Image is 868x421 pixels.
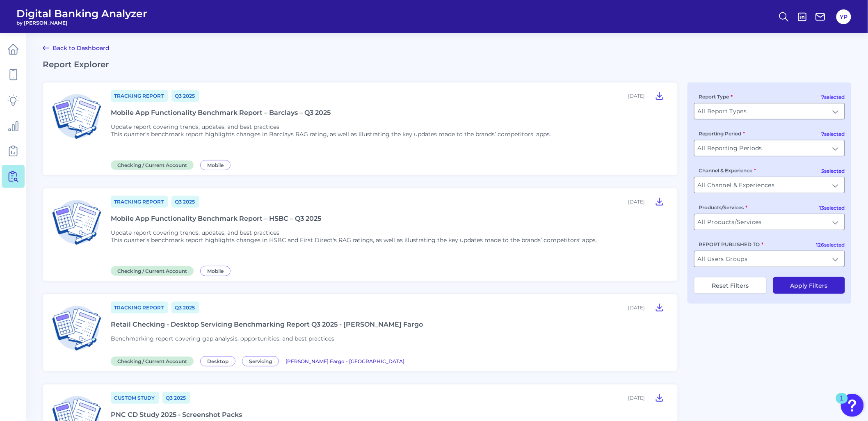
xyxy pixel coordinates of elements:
[628,304,645,311] div: [DATE]
[111,335,334,342] span: Benchmarking report covering gap analysis, opportunities, and best practices
[16,20,147,26] span: by [PERSON_NAME]
[171,302,199,313] a: Q3 2025
[111,302,168,313] a: Tracking Report
[43,59,852,69] h2: Report Explorer
[111,267,197,275] a: Checking / Current Account
[200,267,234,275] a: Mobile
[286,357,404,365] a: [PERSON_NAME] Fargo - [GEOGRAPHIC_DATA]
[628,93,645,99] div: [DATE]
[49,89,104,144] img: Checking / Current Account
[171,90,199,102] a: Q3 2025
[111,357,194,366] span: Checking / Current Account
[111,161,197,169] a: Checking / Current Account
[699,130,745,137] label: Reporting Period
[111,266,194,276] span: Checking / Current Account
[111,109,331,117] div: Mobile App Functionality Benchmark Report – Barclays – Q3 2025
[699,167,756,174] label: Channel & Experience
[111,320,423,328] div: Retail Checking - Desktop Servicing Benchmarking Report Q3 2025 - [PERSON_NAME] Fargo
[111,229,279,236] span: Update report covering trends, updates, and best practices
[111,90,168,102] a: Tracking Report
[699,204,748,210] label: Products/Services
[836,9,851,24] button: YP
[111,160,194,170] span: Checking / Current Account
[699,241,764,247] label: REPORT PUBLISHED TO
[651,301,668,314] button: Retail Checking - Desktop Servicing Benchmarking Report Q3 2025 - Wells Fargo
[628,395,645,401] div: [DATE]
[200,160,231,170] span: Mobile
[111,411,242,419] div: PNC CD Study 2025 - Screenshot Packs
[111,392,159,404] a: Custom Study
[200,161,234,169] a: Mobile
[840,398,844,409] div: 1
[200,266,231,276] span: Mobile
[171,196,199,208] a: Q3 2025
[200,357,239,365] a: Desktop
[49,195,104,250] img: Checking / Current Account
[111,215,321,222] div: Mobile App Functionality Benchmark Report – HSBC – Q3 2025
[111,123,279,130] span: Update report covering trends, updates, and best practices
[49,301,104,356] img: Checking / Current Account
[43,43,110,53] a: Back to Dashboard
[699,94,733,100] label: Report Type
[111,196,168,208] a: Tracking Report
[111,357,197,365] a: Checking / Current Account
[841,394,864,417] button: Open Resource Center, 1 new notification
[242,356,279,366] span: Servicing
[286,358,404,364] span: [PERSON_NAME] Fargo - [GEOGRAPHIC_DATA]
[162,392,190,404] a: Q3 2025
[628,199,645,205] div: [DATE]
[694,277,767,294] button: Reset Filters
[111,236,597,244] p: This quarter’s benchmark report highlights changes in HSBC and First Direct's RAG ratings, as wel...
[111,130,551,138] p: This quarter’s benchmark report highlights changes in Barclays RAG rating, as well as illustratin...
[242,357,282,365] a: Servicing
[200,356,235,366] span: Desktop
[773,277,845,294] button: Apply Filters
[16,7,147,20] span: Digital Banking Analyzer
